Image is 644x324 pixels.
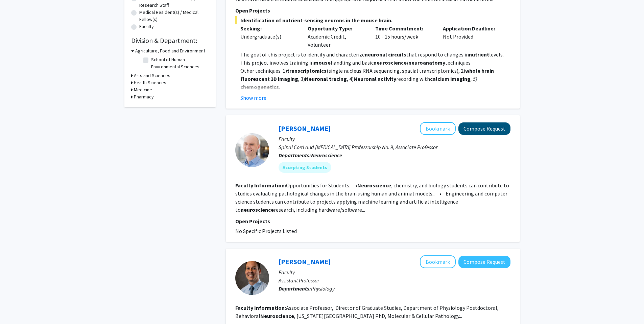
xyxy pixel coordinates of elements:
button: Add Lance Johnson to Bookmarks [420,255,456,268]
button: Compose Request to Adam Bachstetter [458,122,510,135]
mat-chip: Accepting Students [279,162,331,173]
strong: calcium imaging [430,75,471,82]
label: School of Human Environmental Sciences [151,56,207,70]
p: Spinal Cord and [MEDICAL_DATA] Professorship No. 9, Associate Professor [279,143,510,151]
a: [PERSON_NAME] [279,124,331,133]
p: Open Projects [235,6,510,15]
h3: Health Sciences [134,79,166,86]
b: Neuroscience [260,313,294,319]
p: Assistant Professor [279,276,510,284]
strong: neuronal circuits [365,51,406,58]
p: Faculty [279,268,510,276]
div: 10 - 15 hours/week [370,24,438,49]
p: Other techniques: 1) (single nucleus RNA sequencing, spatial transcriptomics), 2) , 3) , 4) recor... [240,67,510,91]
p: Faculty [279,135,510,143]
p: The goal of this project is to identify and characterize that respond to changes in levels. This ... [240,50,510,67]
b: Faculty Information: [235,182,286,189]
b: Neuroscience [357,182,391,189]
span: Identification of nutrient-sensing neurons in the mouse brain. [235,16,510,24]
h3: Medicine [134,86,152,93]
button: Show more [240,94,266,102]
p: Seeking: [240,24,298,32]
iframe: Chat [5,294,29,319]
fg-read-more: Associate Professor, Director of Graduate Studies, Department of Physiology Postdoctoral, Behavio... [235,304,499,319]
div: Not Provided [438,24,505,49]
p: Application Deadline: [443,24,500,32]
strong: mouse [314,59,331,66]
div: Undergraduate(s) [240,32,298,41]
strong: nutrient [469,51,489,58]
p: Open Projects [235,217,510,225]
p: Opportunity Type: [308,24,365,32]
b: Departments: [279,285,311,292]
button: Compose Request to Lance Johnson [458,256,510,268]
strong: Neuronal activity [354,75,396,82]
b: Faculty Information: [235,304,286,311]
h3: Arts and Sciences [134,72,170,79]
a: [PERSON_NAME] [279,257,331,266]
label: Faculty [139,23,154,30]
strong: chemogenetics [240,84,279,90]
h2: Division & Department: [131,37,209,45]
b: Departments: [279,152,311,159]
span: No Specific Projects Listed [235,228,297,234]
fg-read-more: Opportunities for Students: • , chemistry, and biology students can contribute to studies evaluat... [235,182,509,213]
em: , 5) [471,75,477,82]
b: Neuroscience [311,152,342,159]
b: neuroscience [241,206,274,213]
strong: Neuronal tracing [305,75,347,82]
span: Physiology [311,285,335,292]
p: Time Commitment: [375,24,433,32]
div: Academic Credit, Volunteer [303,24,370,49]
h3: Pharmacy [134,93,154,100]
strong: transcriptomics [287,67,327,74]
strong: neuroscience/neuroanatomy [374,59,445,66]
button: Add Adam Bachstetter to Bookmarks [420,122,456,135]
label: Medical Resident(s) / Medical Fellow(s) [139,9,209,23]
h3: Agriculture, Food and Environment [135,47,205,54]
